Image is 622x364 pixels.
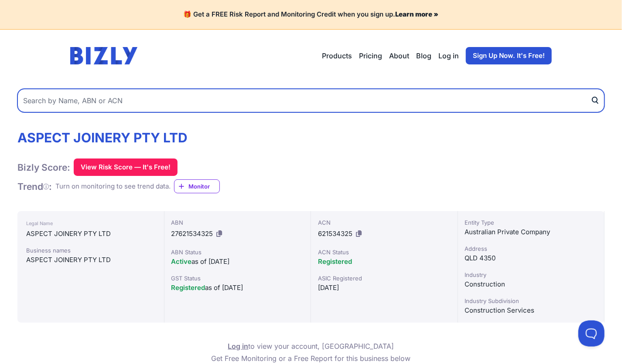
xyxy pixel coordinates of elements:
span: Monitor [188,182,219,191]
div: as of [DATE] [171,283,304,293]
span: 27621534325 [171,229,213,238]
div: QLD 4350 [465,253,598,263]
div: Turn on monitoring to see trend data. [55,182,171,192]
span: Registered [171,283,205,292]
button: View Risk Score — It's Free! [74,158,178,176]
div: ABN [171,218,304,227]
a: Learn more » [396,10,439,18]
div: Australian Private Company [465,227,598,237]
h4: 🎁 Get a FREE Risk Report and Monitoring Credit when you sign up. [10,10,612,19]
div: Industry [465,270,598,279]
div: ACN [318,218,451,227]
span: Registered [318,257,352,266]
h1: Bizly Score: [17,162,70,173]
div: Business names [26,246,155,255]
a: Sign Up Now. It's Free! [466,47,552,64]
span: Active [171,257,192,266]
div: as of [DATE] [171,256,304,267]
div: Industry Subdivision [465,297,598,305]
div: Construction [465,279,598,290]
div: ASIC Registered [318,274,451,283]
div: Construction Services [465,305,598,316]
div: ACN Status [318,248,451,256]
a: Monitor [174,179,220,193]
a: Pricing [359,51,382,61]
h1: Trend : [17,181,52,192]
a: About [389,51,409,61]
div: [DATE] [318,283,451,293]
a: Log in [438,51,459,61]
input: Search by Name, ABN or ACN [17,89,605,112]
iframe: Toggle Customer Support [578,320,605,347]
h1: ASPECT JOINERY PTY LTD [17,130,220,145]
button: Products [322,51,352,61]
a: Blog [416,51,431,61]
div: ASPECT JOINERY PTY LTD [26,229,155,239]
span: 621534325 [318,229,352,238]
a: Log in [228,342,249,351]
div: ABN Status [171,248,304,256]
div: Address [465,244,598,253]
div: Legal Name [26,218,155,229]
div: ASPECT JOINERY PTY LTD [26,255,155,265]
div: GST Status [171,274,304,283]
div: Entity Type [465,218,598,227]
